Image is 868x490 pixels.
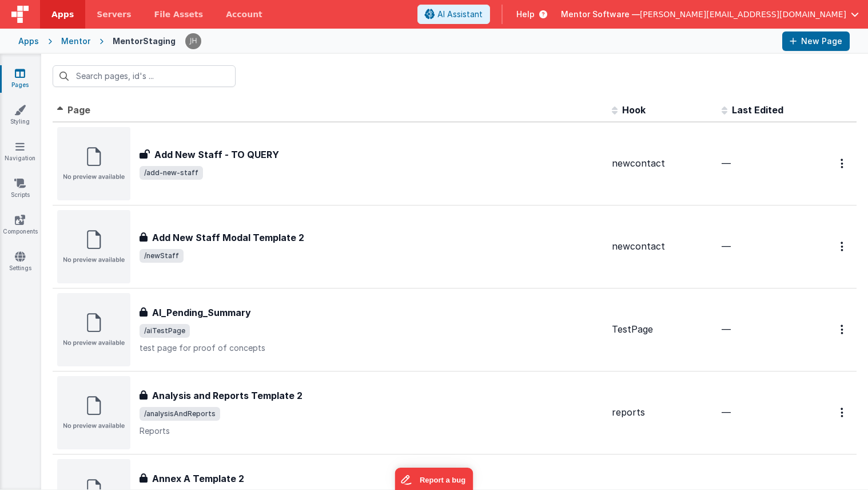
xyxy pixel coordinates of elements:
[152,472,244,485] h3: Annex A Template 2
[437,9,483,20] span: AI Assistant
[154,9,204,20] span: File Assets
[152,306,251,319] h3: AI_Pending_Summary
[722,406,731,418] span: —
[834,235,852,258] button: Options
[561,9,640,20] span: Mentor Software —
[417,5,490,24] button: AI Assistant
[61,35,90,47] div: Mentor
[612,406,712,419] div: reports
[152,231,304,244] h3: Add New Staff Modal Template 2
[722,240,731,252] span: —
[834,152,852,175] button: Options
[140,407,220,421] span: /analysisAndReports
[622,104,646,116] span: Hook
[97,9,131,20] span: Servers
[185,33,201,49] img: c2badad8aad3a9dfc60afe8632b41ba8
[18,35,39,47] div: Apps
[53,65,236,87] input: Search pages, id's ...
[154,148,279,161] h3: Add New Staff - TO QUERY
[51,9,74,20] span: Apps
[612,323,712,336] div: TestPage
[113,35,176,47] div: MentorStaging
[722,157,731,169] span: —
[140,166,203,180] span: /add-new-staff
[834,318,852,341] button: Options
[140,249,184,263] span: /newStaff
[732,104,783,116] span: Last Edited
[612,240,712,253] div: newcontact
[516,9,535,20] span: Help
[140,342,603,354] p: test page for proof of concepts
[782,31,850,51] button: New Page
[834,401,852,424] button: Options
[561,9,859,20] button: Mentor Software — [PERSON_NAME][EMAIL_ADDRESS][DOMAIN_NAME]
[152,389,302,402] h3: Analysis and Reports Template 2
[722,323,731,335] span: —
[67,104,90,116] span: Page
[140,425,603,437] p: Reports
[640,9,846,20] span: [PERSON_NAME][EMAIL_ADDRESS][DOMAIN_NAME]
[612,157,712,170] div: newcontact
[140,324,190,338] span: /aiTestPage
